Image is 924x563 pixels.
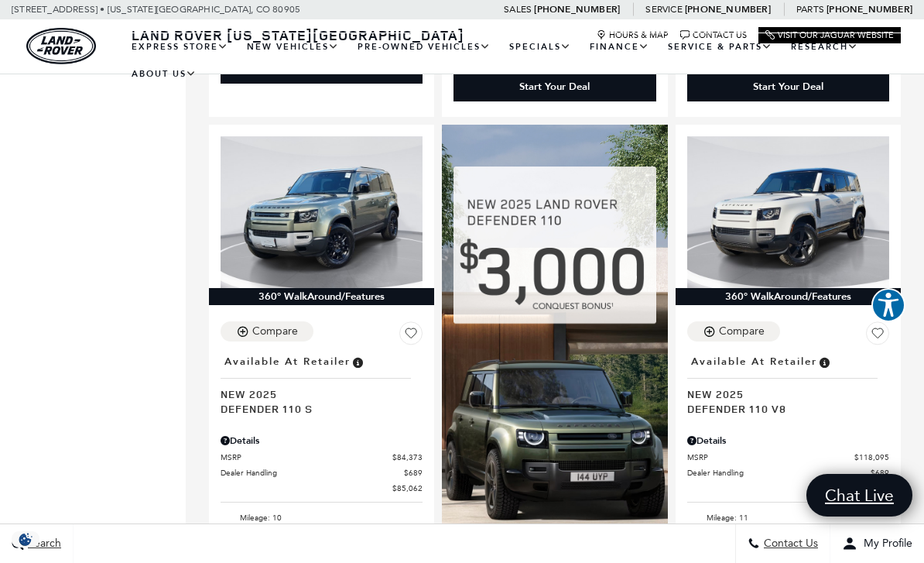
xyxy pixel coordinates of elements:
[221,482,423,494] a: $85,062
[687,451,854,463] span: MSRP
[687,510,889,526] li: Mileage: 11
[209,288,434,305] div: 360° WalkAround/Features
[687,386,878,401] span: New 2025
[796,4,824,15] span: Parts
[8,531,43,548] img: Opt-Out Icon
[687,434,889,448] div: Pricing Details - Defender 110 V8
[817,485,902,506] span: Chat Live
[221,467,423,479] a: Dealer Handling $689
[26,28,96,64] img: Land Rover
[221,434,423,448] div: Pricing Details - Defender 110 S
[687,321,780,342] button: Compare Vehicle
[687,136,889,288] img: 2025 LAND ROVER Defender 110 V8
[132,26,464,44] span: Land Rover [US_STATE][GEOGRAPHIC_DATA]
[687,351,889,416] a: Available at RetailerNew 2025Defender 110 V8
[404,467,423,479] span: $689
[782,33,868,60] a: Research
[351,353,364,370] span: Vehicle is in stock and ready for immediate delivery. Due to demand, availability is subject to c...
[8,531,43,548] section: Click to Open Cookie Consent Modal
[252,324,298,338] div: Compare
[221,136,423,288] img: 2025 LAND ROVER Defender 110 S
[221,467,404,479] span: Dealer Handling
[504,4,532,15] span: Sales
[687,401,878,416] span: Defender 110 V8
[687,451,889,463] a: MSRP $118,095
[122,60,206,88] a: About Us
[12,4,300,15] a: [STREET_ADDRESS] • [US_STATE][GEOGRAPHIC_DATA], CO 80905
[122,33,238,60] a: EXPRESS STORE
[597,30,669,40] a: Hours & Map
[224,353,351,370] span: Available at Retailer
[221,321,313,342] button: Compare Vehicle
[854,451,889,463] span: $118,095
[830,524,924,563] button: Open user profile menu
[691,353,817,370] span: Available at Retailer
[122,33,901,88] nav: Main Navigation
[238,33,348,60] a: New Vehicles
[534,3,620,15] a: [PHONE_NUMBER]
[392,482,423,494] span: $85,062
[687,467,871,479] span: Dealer Handling
[221,510,423,526] li: Mileage: 10
[760,537,818,551] span: Contact Us
[392,451,423,463] span: $84,373
[866,321,889,351] button: Save Vehicle
[871,467,889,479] span: $689
[221,401,411,416] span: Defender 110 S
[676,288,901,305] div: 360° WalkAround/Features
[680,30,747,40] a: Contact Us
[687,467,889,479] a: Dealer Handling $689
[871,288,905,325] aside: Accessibility Help Desk
[857,537,912,551] span: My Profile
[399,321,423,351] button: Save Vehicle
[871,288,905,322] button: Explore your accessibility options
[719,324,765,338] div: Compare
[580,33,659,60] a: Finance
[221,451,392,463] span: MSRP
[122,26,474,44] a: Land Rover [US_STATE][GEOGRAPHIC_DATA]
[765,30,894,40] a: Visit Our Jaguar Website
[348,33,500,60] a: Pre-Owned Vehicles
[221,386,411,401] span: New 2025
[826,3,912,15] a: [PHONE_NUMBER]
[659,33,782,60] a: Service & Parts
[806,474,912,517] a: Chat Live
[221,451,423,463] a: MSRP $84,373
[645,4,682,15] span: Service
[221,351,423,416] a: Available at RetailerNew 2025Defender 110 S
[687,482,889,494] a: $118,784
[685,3,771,15] a: [PHONE_NUMBER]
[26,28,96,64] a: land-rover
[500,33,580,60] a: Specials
[817,353,831,370] span: Vehicle is in stock and ready for immediate delivery. Due to demand, availability is subject to c...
